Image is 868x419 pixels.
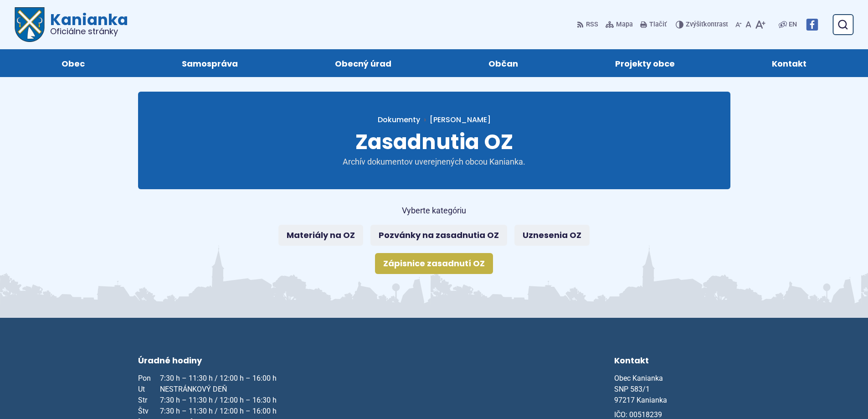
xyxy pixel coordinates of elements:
span: Štv [138,406,160,417]
a: Projekty obce [576,49,714,77]
a: Mapa [604,15,635,34]
a: Zápisnice zasadnutí OZ [375,253,493,274]
a: Uznesenia OZ [514,225,590,246]
a: RSS [577,15,600,34]
button: Zmenšiť veľkosť písma [734,15,744,34]
span: Obec Kanianka SNP 583/1 97217 Kanianka [614,374,667,404]
span: Mapa [616,19,633,30]
span: Kanianka [45,12,128,36]
span: Ut [138,384,160,395]
span: Samospráva [182,49,238,77]
button: Zvýšiťkontrast [676,15,730,34]
a: [PERSON_NAME] [420,114,491,125]
h3: Úradné hodiny [138,354,309,369]
button: Zväčšiť veľkosť písma [753,15,767,34]
a: Logo Kanianka, prejsť na domovskú stránku. [15,7,128,42]
span: Zvýšiť [686,21,704,28]
a: Kontakt [733,49,846,77]
a: Obecný úrad [295,49,431,77]
span: Projekty obce [615,49,675,77]
span: kontrast [686,21,728,29]
a: Pozvánky na zasadnutia OZ [370,225,507,246]
span: Tlačiť [649,21,667,29]
span: Občan [488,49,518,77]
a: Samospráva [142,49,277,77]
button: Tlačiť [638,15,668,34]
img: Prejsť na domovskú stránku [15,7,45,42]
a: Obec [22,49,124,77]
span: Zasadnutia OZ [355,127,513,156]
span: Str [138,395,160,406]
p: Archív dokumentov uverejnených obcou Kanianka. [325,157,544,167]
a: Dokumenty [378,114,420,125]
button: Nastaviť pôvodnú veľkosť písma [744,15,753,34]
p: Vyberte kategóriu [272,204,596,218]
span: [PERSON_NAME] [430,114,491,125]
span: Oficiálne stránky [50,27,128,36]
span: Obecný úrad [335,49,391,77]
span: Pon [138,373,160,384]
h3: Kontakt [614,354,730,369]
a: Materiály na OZ [278,225,363,246]
a: EN [787,19,799,30]
a: Občan [449,49,558,77]
img: Prejsť na Facebook stránku [806,19,818,31]
span: RSS [586,19,598,30]
span: EN [789,19,797,30]
span: Obec [62,49,85,77]
span: Kontakt [772,49,806,77]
